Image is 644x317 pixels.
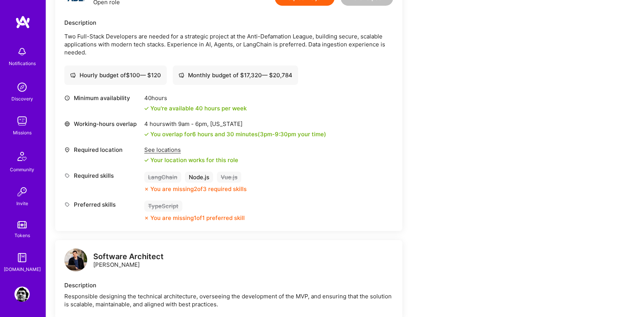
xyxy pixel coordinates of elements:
[14,80,30,95] img: discovery
[18,221,27,228] img: tokens
[64,172,140,180] div: Required skills
[150,185,247,193] div: You are missing 2 of 3 required skills
[64,95,70,101] i: icon Clock
[13,147,31,166] img: Community
[144,156,238,164] div: Your location works for this role
[64,281,393,289] div: Description
[4,265,41,273] div: [DOMAIN_NAME]
[70,71,161,79] div: Hourly budget of $ 100 — $ 120
[64,249,87,273] a: logo
[14,250,30,265] img: guide book
[64,173,70,178] i: icon Tag
[179,71,292,79] div: Monthly budget of $ 17,320 — $ 20,784
[150,130,326,138] div: You overlap for 6 hours and 30 minutes ( your time)
[144,187,149,191] i: icon CloseOrange
[144,201,182,212] div: TypeScript
[144,94,247,102] div: 40 hours
[14,44,30,59] img: bell
[144,104,247,112] div: You're available 40 hours per week
[217,172,241,183] div: Vue.js
[185,172,213,183] div: Node.js
[64,146,140,154] div: Required location
[144,216,149,220] i: icon CloseOrange
[64,201,140,209] div: Preferred skills
[64,94,140,102] div: Minimum availability
[70,72,76,78] i: icon Cash
[14,113,30,129] img: teamwork
[144,172,181,183] div: LangChain
[144,106,149,111] i: icon Check
[14,287,30,302] img: User Avatar
[11,95,33,103] div: Discovery
[64,147,70,153] i: icon Location
[150,214,245,222] div: You are missing 1 of 1 preferred skill
[93,253,164,261] div: Software Architect
[64,202,70,207] i: icon Tag
[64,121,70,127] i: icon World
[9,59,36,67] div: Notifications
[14,184,30,199] img: Invite
[260,131,296,138] span: 3pm - 9:30pm
[144,120,326,128] div: 4 hours with [US_STATE]
[177,120,210,127] span: 9am - 6pm ,
[15,15,30,29] img: logo
[10,166,34,174] div: Community
[64,120,140,128] div: Working-hours overlap
[179,72,184,78] i: icon Cash
[144,132,149,137] i: icon Check
[93,253,164,269] div: [PERSON_NAME]
[64,19,393,27] div: Description
[64,32,393,56] p: Two Full-Stack Developers are needed for a strategic project at the Anti-Defamation League, build...
[144,158,149,162] i: icon Check
[64,292,393,308] div: Responsible designing the technical architecture, overseeing the development of the MVP, and ensu...
[64,249,87,271] img: logo
[16,199,28,207] div: Invite
[14,231,30,239] div: Tokens
[13,287,32,302] a: User Avatar
[13,129,32,137] div: Missions
[144,146,238,154] div: See locations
